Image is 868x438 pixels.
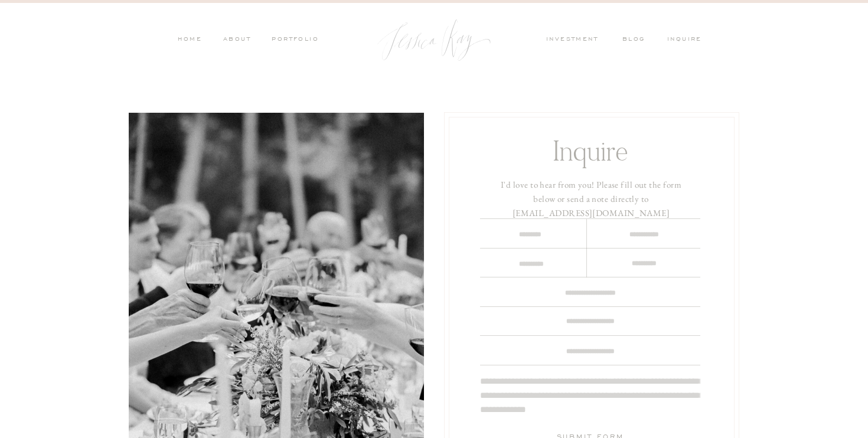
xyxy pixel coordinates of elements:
[270,35,319,45] a: PORTFOLIO
[492,178,690,213] h3: I'd love to hear from you! Please fill out the form below or send a note directly to [EMAIL_ADDRE...
[667,35,707,45] a: inquire
[493,134,687,165] h1: Inquire
[546,35,604,45] a: investment
[622,35,653,45] a: blog
[220,35,251,45] a: ABOUT
[177,35,202,45] a: HOME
